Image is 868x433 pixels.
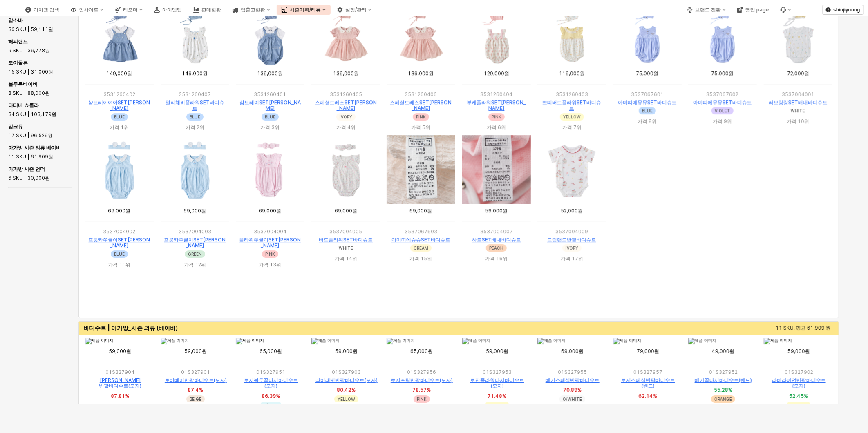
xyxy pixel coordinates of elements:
button: 아이템맵 [149,5,187,15]
span: 15 SKU | 31,000원 [8,68,53,76]
button: 입출고현황 [228,5,275,15]
div: 판매현황 [201,7,221,13]
span: 타티네 쇼콜라 [8,102,39,108]
span: 모이몰른 [8,60,28,66]
div: 브랜드 전환 [695,7,721,13]
div: 입출고현황 [241,7,265,13]
span: 밍크뮤 [8,123,23,129]
button: 판매현황 [188,5,226,15]
div: 영업 page [745,7,769,13]
span: 34 SKU | 103,179원 [8,110,56,118]
span: 11 SKU | 61,909원 [8,153,53,161]
span: 아가방 시즌 의류 베이비 [8,145,61,151]
button: 설정/관리 [332,5,376,15]
div: 인사이트 [79,7,98,13]
div: 설정/관리 [345,7,367,13]
button: shinjiyoung [822,5,864,15]
div: 시즌기획/리뷰 [290,7,321,13]
h6: 바디수트 | 아가방_시즌 의류 (베이비) [83,324,208,332]
span: 17 SKU | 96,529원 [8,132,53,140]
div: 리오더 [123,7,138,13]
p: 11 SKU, 평균 61,909 원 [462,324,831,332]
span: 6 SKU | 30,000원 [8,174,50,182]
div: 아이템 검색 [34,7,59,13]
span: 해피랜드 [8,38,28,45]
button: 영업 page [732,5,774,15]
button: 인사이트 [66,5,108,15]
span: 8 SKU | 88,000원 [8,89,50,97]
span: 아가방 시즌 언더 [8,166,45,172]
span: 36 SKU | 59,111원 [8,25,53,33]
div: 버그 제보 및 기능 개선 요청 [776,5,796,15]
button: 아이템 검색 [20,5,64,15]
div: 아이템맵 [162,7,182,13]
button: 브랜드 전환 [682,5,731,15]
span: 압소바 [8,17,23,23]
span: 9 SKU | 36,778원 [8,47,50,55]
button: 시즌기획/리뷰 [277,5,331,15]
button: 리오더 [110,5,148,15]
span: 블루독베이비 [8,81,38,87]
p: shinjiyoung [833,7,860,13]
